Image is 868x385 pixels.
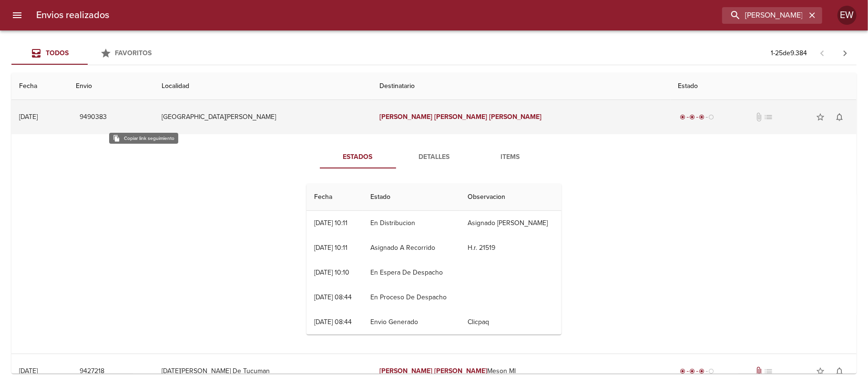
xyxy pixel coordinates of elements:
[314,293,352,301] div: [DATE] 08:44
[68,73,154,100] th: Envio
[816,112,825,122] span: star_border
[326,151,390,163] span: Estados
[363,184,460,211] th: Estado
[699,114,705,120] span: radio_button_checked
[811,48,834,58] span: Pagina anterior
[709,114,715,120] span: radio_button_unchecked
[306,184,363,211] th: Fecha
[460,310,562,335] td: Clicpaq
[363,310,460,335] td: Envio Generado
[764,112,773,122] span: No tiene pedido asociado
[690,368,695,374] span: radio_button_checked
[460,211,562,236] td: Asignado [PERSON_NAME]
[80,111,107,123] span: 9490383
[314,244,347,252] div: [DATE] 10:11
[489,113,542,121] em: [PERSON_NAME]
[722,7,806,24] input: buscar
[816,366,825,376] span: star_border
[379,367,432,375] em: [PERSON_NAME]
[671,73,857,100] th: Estado
[11,42,164,65] div: Tabs Envios
[835,112,844,122] span: notifications_none
[434,367,487,375] em: [PERSON_NAME]
[754,112,764,122] span: No tiene documentos adjuntos
[36,8,109,23] h6: Envios realizados
[76,363,108,380] button: 9427218
[434,113,487,121] em: [PERSON_NAME]
[363,260,460,285] td: En Espera De Despacho
[830,362,849,381] button: Activar notificaciones
[834,42,857,65] span: Pagina siguiente
[314,268,349,276] div: [DATE] 10:10
[699,368,705,374] span: radio_button_checked
[372,73,670,100] th: Destinatario
[837,6,857,25] div: Abrir información de usuario
[80,365,104,377] span: 9427218
[46,49,69,57] span: Todos
[811,362,830,381] button: Agregar a favoritos
[680,114,686,120] span: radio_button_checked
[811,108,830,127] button: Agregar a favoritos
[154,73,372,100] th: Localidad
[478,151,543,163] span: Items
[678,112,716,122] div: En viaje
[764,366,773,376] span: No tiene pedido asociado
[460,236,562,260] td: H.r. 21519
[320,146,549,168] div: Tabs detalle de guia
[690,114,695,120] span: radio_button_checked
[314,318,352,326] div: [DATE] 08:44
[771,49,807,58] p: 1 - 25 de 9.384
[19,367,38,375] div: [DATE]
[678,366,716,376] div: En viaje
[837,6,857,25] div: EW
[835,366,844,376] span: notifications_none
[11,73,68,100] th: Fecha
[460,184,562,211] th: Observacion
[6,4,29,27] button: menu
[379,113,432,121] em: [PERSON_NAME]
[363,285,460,310] td: En Proceso De Despacho
[402,151,467,163] span: Detalles
[830,108,849,127] button: Activar notificaciones
[76,109,111,126] button: 9490383
[19,113,38,121] div: [DATE]
[363,211,460,236] td: En Distribucion
[754,366,764,376] span: Tiene documentos adjuntos
[154,100,372,134] td: [GEOGRAPHIC_DATA][PERSON_NAME]
[363,236,460,260] td: Asignado A Recorrido
[115,49,152,57] span: Favoritos
[709,368,715,374] span: radio_button_unchecked
[680,368,686,374] span: radio_button_checked
[306,184,562,335] table: Tabla de seguimiento
[314,219,347,227] div: [DATE] 10:11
